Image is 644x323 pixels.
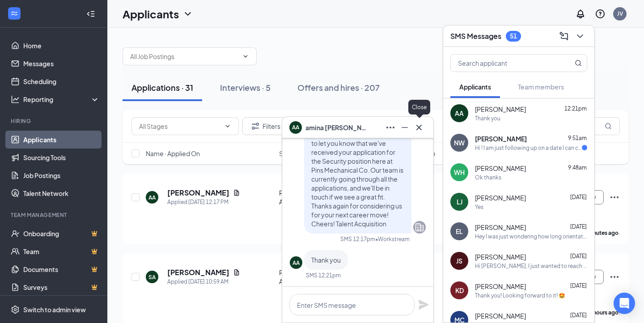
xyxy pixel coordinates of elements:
div: Hiring [11,117,98,125]
input: All Job Postings [130,51,238,61]
div: SMS 12:21pm [306,272,341,279]
button: Ellipses [383,120,398,135]
div: JV [617,10,623,17]
a: OnboardingCrown [23,225,100,242]
svg: Company [414,222,425,233]
svg: Plane [418,299,429,310]
span: Hi [PERSON_NAME], I hope you're doing well! Just wanted to shoot you a quick message to let you k... [311,112,403,228]
span: Applicants [459,83,491,91]
svg: Document [233,269,240,276]
div: AA [292,259,300,267]
div: Offers and hires · 207 [297,82,380,93]
span: [PERSON_NAME] [475,193,526,202]
div: 51 [510,32,517,40]
div: Yes [475,203,483,211]
span: [PERSON_NAME] [475,282,526,291]
div: SMS 12:17pm [340,235,375,243]
div: WH [454,168,465,177]
div: KD [455,286,464,295]
div: Hey I was just wondering how long orientation is? [475,233,587,240]
div: Applied [DATE] 10:59 AM [167,277,240,286]
svg: ChevronDown [242,53,249,60]
div: LJ [457,197,462,206]
svg: Ellipses [609,272,620,282]
div: Thank you [475,115,500,122]
button: ChevronDown [573,29,587,43]
svg: ComposeMessage [559,31,569,42]
a: TeamCrown [23,242,100,260]
span: Stage [279,149,297,158]
a: Home [23,37,100,55]
a: Talent Network [23,184,100,202]
div: Ok thanks [475,174,501,181]
b: 32 minutes ago [580,229,619,236]
span: amina [PERSON_NAME] [305,123,368,132]
span: [DATE] [570,282,587,289]
a: Applicants [23,131,100,149]
h1: Applicants [123,6,179,21]
svg: Document [233,189,240,196]
div: Pre-Qualified Applicant [279,268,343,286]
button: Minimize [398,120,412,135]
svg: MagnifyingGlass [605,123,612,130]
span: [PERSON_NAME] [475,223,526,232]
span: Name · Applied On [146,149,200,158]
a: Job Postings [23,166,100,184]
div: Hi ! I am just following up on a date I can come in for orientation ? [475,144,582,152]
span: Thank you [311,256,341,264]
span: 9:51am [568,135,587,141]
div: JS [456,256,462,265]
svg: ChevronDown [182,8,193,19]
a: Scheduling [23,72,100,90]
div: Interviews · 5 [220,82,271,93]
a: SurveysCrown [23,278,100,296]
b: 2 hours ago [589,309,619,316]
span: [DATE] [570,194,587,200]
svg: Filter [250,121,261,132]
svg: Ellipses [609,192,620,203]
span: [DATE] [570,253,587,259]
svg: Ellipses [385,122,396,133]
button: Cross [412,120,426,135]
div: Hi [PERSON_NAME], I just wanted to reach out and remind you to please have your Paylocity onboard... [475,262,587,270]
div: EL [456,227,463,236]
div: Close [408,100,430,115]
span: 12:21pm [564,105,587,112]
span: Team members [518,83,564,91]
div: NW [454,138,465,147]
div: Team Management [11,211,98,219]
button: ComposeMessage [557,29,571,43]
span: [DATE] [570,312,587,319]
h5: [PERSON_NAME] [167,268,229,277]
svg: QuestionInfo [595,8,606,19]
span: [PERSON_NAME] [475,164,526,173]
input: All Stages [139,121,220,131]
span: 9:48am [568,164,587,171]
h5: [PERSON_NAME] [167,188,229,198]
a: DocumentsCrown [23,260,100,278]
span: • Workstream [375,235,410,243]
svg: Analysis [11,95,20,104]
div: Thank you! Looking forward to it! 🤩 [475,292,565,299]
div: AA [455,109,464,118]
div: Applications · 31 [131,82,193,93]
div: Applied [DATE] 12:17 PM [167,198,240,207]
span: [DATE] [570,223,587,230]
span: [PERSON_NAME] [475,252,526,261]
div: AA [148,194,156,201]
svg: ChevronDown [575,31,585,42]
span: [PERSON_NAME] [475,134,527,143]
input: Search applicant [451,55,557,72]
svg: ChevronDown [224,123,231,130]
svg: WorkstreamLogo [10,9,19,18]
a: Messages [23,55,100,72]
div: SA [148,273,156,281]
svg: Minimize [399,122,410,133]
div: Reporting [23,95,100,104]
h3: SMS Messages [450,31,501,41]
svg: Settings [11,305,20,314]
span: [PERSON_NAME] [475,311,526,320]
div: Switch to admin view [23,305,86,314]
svg: Collapse [86,9,95,18]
